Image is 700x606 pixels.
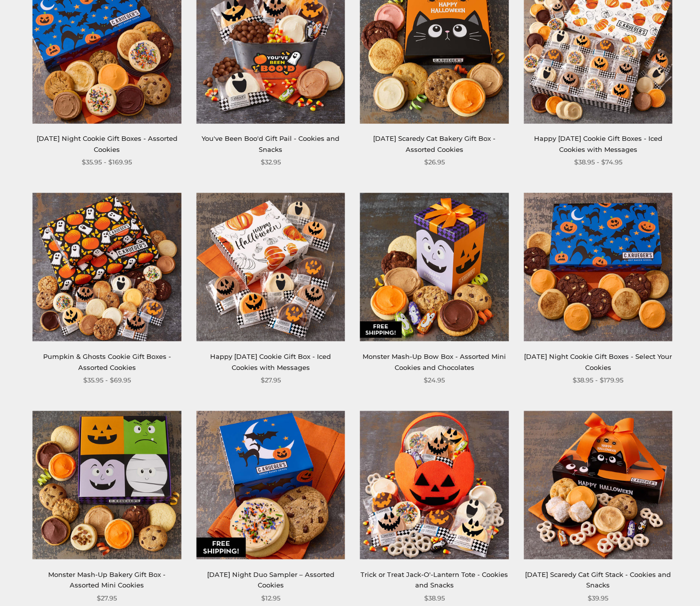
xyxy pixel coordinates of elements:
img: Halloween Night Cookie Gift Boxes - Select Your Cookies [524,193,673,342]
a: [DATE] Scaredy Cat Gift Stack - Cookies and Snacks [525,570,671,589]
span: $38.95 - $74.95 [574,157,622,167]
span: $27.95 [97,593,117,603]
span: $35.95 - $169.95 [82,157,132,167]
img: Trick or Treat Jack-O'-Lantern Tote - Cookies and Snacks [360,411,509,559]
a: Pumpkin & Ghosts Cookie Gift Boxes - Assorted Cookies [43,352,171,371]
span: $24.95 [424,375,445,385]
a: You've Been Boo'd Gift Pail - Cookies and Snacks [202,134,339,153]
span: $32.95 [261,157,281,167]
a: Happy [DATE] Cookie Gift Boxes - Iced Cookies with Messages [534,134,662,153]
span: $38.95 [424,593,445,603]
span: $38.95 - $179.95 [573,375,623,385]
img: Halloween Scaredy Cat Gift Stack - Cookies and Snacks [524,411,673,559]
iframe: Sign Up via Text for Offers [8,568,104,598]
a: [DATE] Night Cookie Gift Boxes - Select Your Cookies [524,352,672,371]
img: Happy Halloween Cookie Gift Box - Iced Cookies with Messages [196,193,345,342]
a: [DATE] Scaredy Cat Bakery Gift Box - Assorted Cookies [373,134,495,153]
img: Pumpkin & Ghosts Cookie Gift Boxes - Assorted Cookies [33,193,182,342]
a: Monster Mash-Up Bakery Gift Box - Assorted Mini Cookies [48,570,165,589]
span: $27.95 [261,375,281,385]
span: $12.95 [261,593,280,603]
span: $39.95 [588,593,608,603]
a: [DATE] Night Cookie Gift Boxes - Assorted Cookies [37,134,178,153]
img: Monster Mash-Up Bakery Gift Box - Assorted Mini Cookies [33,411,182,559]
a: Trick or Treat Jack-O'-Lantern Tote - Cookies and Snacks [361,570,508,589]
span: $35.95 - $69.95 [83,375,131,385]
img: Halloween Night Duo Sampler – Assorted Cookies [196,411,345,559]
a: Happy [DATE] Cookie Gift Box - Iced Cookies with Messages [210,352,331,371]
span: $26.95 [424,157,445,167]
a: Monster Mash-Up Bow Box - Assorted Mini Cookies and Chocolates [363,352,506,371]
img: Monster Mash-Up Bow Box - Assorted Mini Cookies and Chocolates [360,193,509,342]
a: [DATE] Night Duo Sampler – Assorted Cookies [207,570,334,589]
